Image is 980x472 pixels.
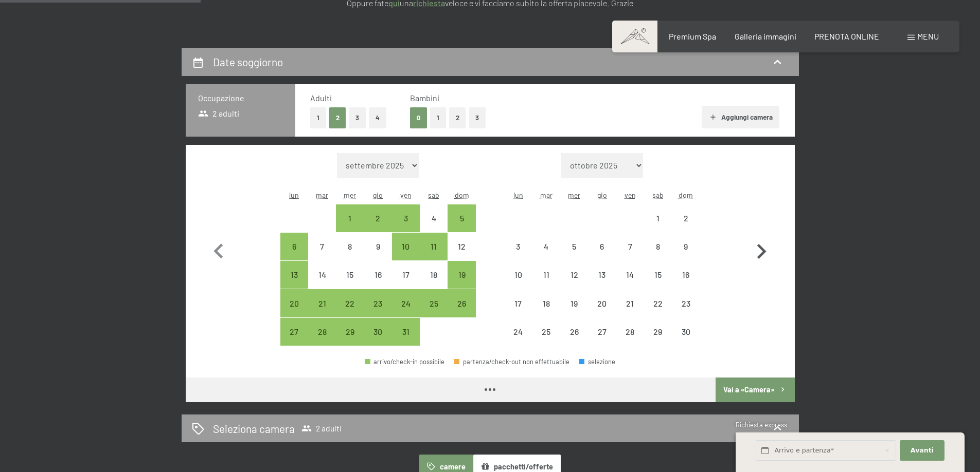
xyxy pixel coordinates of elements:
[616,289,644,317] div: arrivo/check-in non effettuabile
[532,289,560,317] div: arrivo/check-in non effettuabile
[365,214,391,240] div: 2
[281,328,307,353] div: 27
[336,289,364,317] div: arrivo/check-in possibile
[364,318,392,346] div: Thu Oct 30 2025
[364,289,392,317] div: Thu Oct 23 2025
[448,289,475,317] div: arrivo/check-in possibile
[280,233,308,260] div: arrivo/check-in possibile
[645,328,671,353] div: 29
[673,242,699,268] div: 9
[560,318,588,346] div: Wed Nov 26 2025
[560,289,588,317] div: Wed Nov 19 2025
[532,289,560,317] div: Tue Nov 18 2025
[308,289,336,317] div: Tue Oct 21 2025
[645,299,671,325] div: 22
[336,318,364,346] div: arrivo/check-in possibile
[449,299,474,325] div: 26
[309,299,335,325] div: 21
[561,299,587,325] div: 19
[645,242,671,268] div: 8
[644,289,672,317] div: arrivo/check-in non effettuabile
[420,233,448,260] div: Sat Oct 11 2025
[308,289,336,317] div: arrivo/check-in possibile
[505,328,531,353] div: 24
[455,191,469,199] abbr: domenica
[310,107,326,128] button: 1
[365,299,391,325] div: 23
[644,261,672,289] div: Sat Nov 15 2025
[716,377,794,402] button: Vai a «Camera»
[588,233,616,260] div: arrivo/check-in non effettuabile
[673,299,699,325] div: 23
[421,242,447,268] div: 11
[644,204,672,232] div: Sat Nov 01 2025
[533,242,559,268] div: 4
[672,233,700,260] div: Sun Nov 09 2025
[533,299,559,325] div: 18
[469,107,486,128] button: 3
[504,233,532,260] div: arrivo/check-in non effettuabile
[652,191,664,199] abbr: sabato
[505,271,531,296] div: 10
[309,242,335,268] div: 7
[428,191,439,199] abbr: sabato
[308,233,336,260] div: arrivo/check-in non effettuabile
[532,233,560,260] div: arrivo/check-in non effettuabile
[449,214,474,240] div: 5
[917,31,939,41] span: Menu
[392,289,420,317] div: arrivo/check-in possibile
[337,214,363,240] div: 1
[532,318,560,346] div: Tue Nov 25 2025
[308,233,336,260] div: Tue Oct 07 2025
[672,261,700,289] div: arrivo/check-in non effettuabile
[588,318,616,346] div: arrivo/check-in non effettuabile
[337,328,363,353] div: 29
[644,318,672,346] div: arrivo/check-in non effettuabile
[365,242,391,268] div: 9
[540,191,553,199] abbr: martedì
[420,233,448,260] div: arrivo/check-in possibile
[336,261,364,289] div: Wed Oct 15 2025
[392,233,420,260] div: Fri Oct 10 2025
[369,107,386,128] button: 4
[421,271,447,296] div: 18
[588,289,616,317] div: arrivo/check-in non effettuabile
[420,289,448,317] div: arrivo/check-in possibile
[814,31,879,41] a: PRENOTA ONLINE
[280,289,308,317] div: Mon Oct 20 2025
[533,328,559,353] div: 25
[454,358,569,365] div: partenza/check-out non effettuabile
[421,299,447,325] div: 25
[644,289,672,317] div: Sat Nov 22 2025
[198,92,283,104] h3: Occupazione
[213,55,283,68] h2: Date soggiorno
[504,261,532,289] div: arrivo/check-in non effettuabile
[561,242,587,268] div: 5
[672,204,700,232] div: arrivo/check-in non effettuabile
[281,242,307,268] div: 6
[735,31,796,41] a: Galleria immagini
[364,204,392,232] div: Thu Oct 02 2025
[736,421,787,429] span: Richiesta express
[532,318,560,346] div: arrivo/check-in non effettuabile
[504,289,532,317] div: arrivo/check-in non effettuabile
[449,107,466,128] button: 2
[410,107,427,128] button: 0
[504,318,532,346] div: Mon Nov 24 2025
[505,299,531,325] div: 17
[617,328,643,353] div: 28
[392,233,420,260] div: arrivo/check-in possibile
[198,108,240,119] span: 2 adulti
[373,191,383,199] abbr: giovedì
[644,233,672,260] div: Sat Nov 08 2025
[644,261,672,289] div: arrivo/check-in non effettuabile
[280,318,308,346] div: arrivo/check-in possibile
[616,318,644,346] div: Fri Nov 28 2025
[672,318,700,346] div: Sun Nov 30 2025
[616,261,644,289] div: arrivo/check-in non effettuabile
[364,204,392,232] div: arrivo/check-in possibile
[280,318,308,346] div: Mon Oct 27 2025
[420,204,448,232] div: Sat Oct 04 2025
